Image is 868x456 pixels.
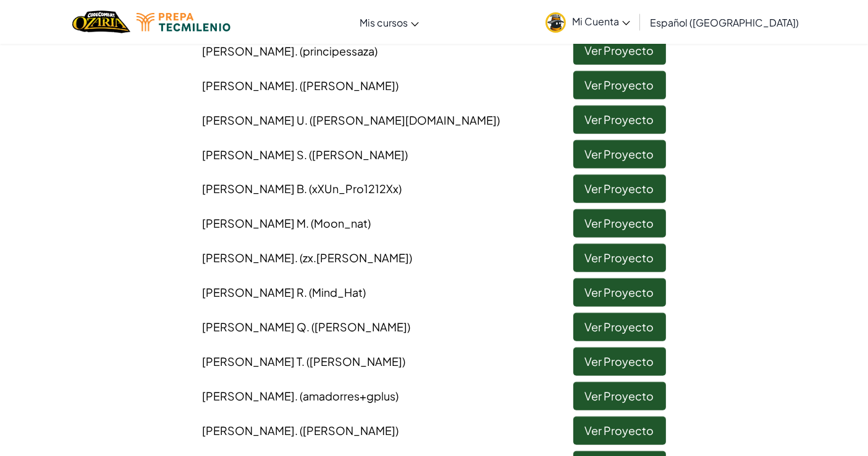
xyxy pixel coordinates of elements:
[203,389,399,403] span: [PERSON_NAME]
[203,423,399,437] span: [PERSON_NAME]
[573,382,666,410] a: Ver Proyecto
[137,13,230,31] img: Tecmilenio logo
[573,175,666,203] a: Ver Proyecto
[305,113,500,127] span: . ([PERSON_NAME][DOMAIN_NAME])
[573,106,666,134] a: Ver Proyecto
[295,78,399,93] span: . ([PERSON_NAME])
[307,320,411,334] span: . ([PERSON_NAME])
[203,44,378,58] span: [PERSON_NAME]
[573,244,666,272] a: Ver Proyecto
[203,354,406,368] span: [PERSON_NAME] T
[203,320,411,334] span: [PERSON_NAME] Q
[203,78,399,93] span: [PERSON_NAME]
[295,389,399,403] span: . (amadorres+gplus)
[305,181,402,196] span: . (xXUn_Pro1212Xx)
[305,285,366,299] span: . (Mind_Hat)
[203,251,413,265] span: [PERSON_NAME]
[306,216,371,230] span: . (Moon_nat)
[295,251,413,265] span: . (zx.[PERSON_NAME])
[302,354,406,368] span: . ([PERSON_NAME])
[573,71,666,99] a: Ver Proyecto
[539,2,636,41] a: Mi Cuenta
[573,313,666,341] a: Ver Proyecto
[295,423,399,437] span: . ([PERSON_NAME])
[650,16,799,29] span: Español ([GEOGRAPHIC_DATA])
[573,347,666,376] a: Ver Proyecto
[295,44,378,58] span: . (principessaza)
[546,12,566,33] img: avatar
[573,278,666,307] a: Ver Proyecto
[360,16,408,29] span: Mis cursos
[72,9,130,35] img: Home
[573,36,666,65] a: Ver Proyecto
[353,6,425,39] a: Mis cursos
[203,113,500,127] span: [PERSON_NAME] U
[573,417,666,445] a: Ver Proyecto
[203,216,371,230] span: [PERSON_NAME] M
[305,147,408,162] span: . ([PERSON_NAME])
[72,9,130,35] a: Ozaria by CodeCombat logo
[644,6,805,39] a: Español ([GEOGRAPHIC_DATA])
[203,181,402,196] span: [PERSON_NAME] B
[203,147,408,162] span: [PERSON_NAME] S
[573,209,666,238] a: Ver Proyecto
[573,140,666,168] a: Ver Proyecto
[572,15,630,28] span: Mi Cuenta
[203,285,366,299] span: [PERSON_NAME] R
